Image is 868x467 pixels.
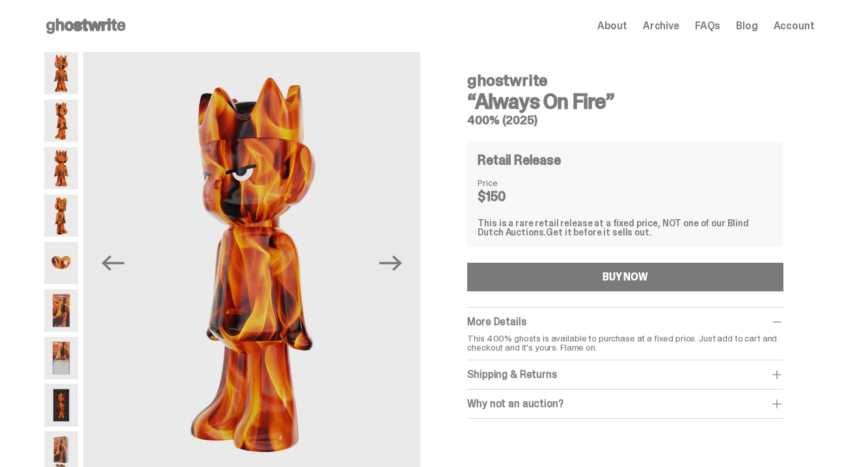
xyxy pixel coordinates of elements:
img: Always-On-Fire---Website-Archive.2497X.png [44,384,78,426]
img: Always-On-Fire---Website-Archive.2485X.png [44,100,78,142]
h4: Retail Release [478,153,560,167]
img: Always-On-Fire---Website-Archive.2491X.png [44,289,78,332]
div: BUY NOW [603,272,648,282]
span: More Details [467,315,526,328]
a: About [597,21,627,31]
a: Account [774,21,815,31]
a: FAQs [695,21,720,31]
span: Get it before it sells out. [546,226,651,238]
button: BUY NOW [467,263,783,291]
img: Always-On-Fire---Website-Archive.2487X.png [44,147,78,189]
img: Always-On-Fire---Website-Archive.2484X.png [44,52,78,94]
div: This is a rare retail release at a fixed price, NOT one of our Blind Dutch Auctions. [478,219,772,237]
img: Always-On-Fire---Website-Archive.2489X.png [44,194,78,237]
div: Why not an auction? [467,397,783,410]
button: Previous [99,248,128,277]
dd: $150 [478,190,543,203]
h5: 400% (2025) [467,114,783,126]
p: This 400% ghosts is available to purchase at a fixed price. Just add to cart and checkout and it'... [467,334,783,352]
button: Next [376,248,405,277]
img: Always-On-Fire---Website-Archive.2490X.png [44,242,78,284]
div: Shipping & Returns [467,368,783,381]
h3: “Always On Fire” [467,91,783,112]
a: Blog [736,21,757,31]
img: Always-On-Fire---Website-Archive.2494X.png [44,337,78,379]
h4: ghostwrite [467,73,783,88]
dt: Price [478,178,543,187]
a: Archive [643,21,679,31]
